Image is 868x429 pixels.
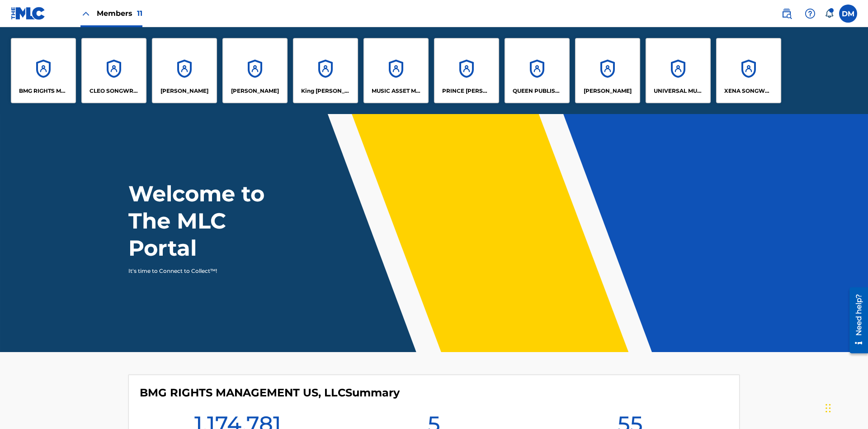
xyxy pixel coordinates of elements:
a: AccountsCLEO SONGWRITER [81,38,146,103]
a: AccountsPRINCE [PERSON_NAME] [434,38,499,103]
a: AccountsKing [PERSON_NAME] [293,38,358,103]
p: PRINCE MCTESTERSON [442,87,491,95]
iframe: Resource Center [843,284,868,358]
p: UNIVERSAL MUSIC PUB GROUP [654,87,703,95]
a: Accounts[PERSON_NAME] [222,38,288,103]
span: Members [97,8,142,19]
img: MLC Logo [11,7,46,20]
p: QUEEN PUBLISHA [513,87,562,95]
a: Public Search [778,5,796,23]
span: 11 [137,9,142,18]
a: Accounts[PERSON_NAME] [575,38,640,103]
div: User Menu [839,5,857,23]
p: It's time to Connect to Collect™! [128,267,285,275]
p: RONALD MCTESTERSON [584,87,632,95]
img: Close [80,8,91,19]
img: help [805,8,816,19]
div: Help [801,5,819,23]
a: AccountsMUSIC ASSET MANAGEMENT (MAM) [363,38,429,103]
a: Accounts[PERSON_NAME] [152,38,217,103]
iframe: Chat Widget [823,386,868,429]
img: search [781,8,792,19]
a: AccountsQUEEN PUBLISHA [505,38,570,103]
p: MUSIC ASSET MANAGEMENT (MAM) [372,87,421,95]
p: King McTesterson [301,87,350,95]
a: AccountsXENA SONGWRITER [716,38,781,103]
div: Notifications [825,9,834,18]
p: XENA SONGWRITER [724,87,774,95]
p: EYAMA MCSINGER [231,87,279,95]
p: ELVIS COSTELLO [160,87,208,95]
a: AccountsUNIVERSAL MUSIC PUB GROUP [646,38,711,103]
p: BMG RIGHTS MANAGEMENT US, LLC [19,87,68,95]
p: CLEO SONGWRITER [90,87,139,95]
h4: BMG RIGHTS MANAGEMENT US, LLC [140,386,400,400]
h1: Welcome to The MLC Portal [128,180,297,262]
div: Drag [826,395,831,422]
a: AccountsBMG RIGHTS MANAGEMENT US, LLC [11,38,76,103]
